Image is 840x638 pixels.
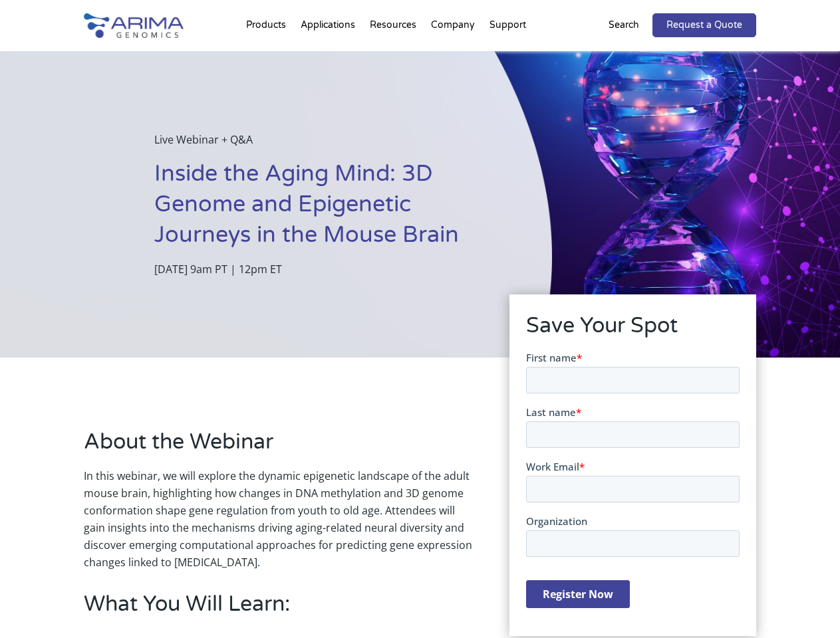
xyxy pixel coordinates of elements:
[526,351,740,619] iframe: Form 1
[154,159,485,261] h1: Inside the Aging Mind: 3D Genome and Epigenetic Journeys in the Mouse Brain
[154,261,485,278] p: [DATE] 9am PT | 12pm ET
[154,131,485,159] p: Live Webinar + Q&A
[609,17,639,34] p: Search
[526,311,740,351] h2: Save Your Spot
[652,13,756,37] a: Request a Quote
[84,427,472,467] h2: About the Webinar
[84,589,472,629] h2: What You Will Learn:
[84,13,184,38] img: Arima-Genomics-logo
[84,467,472,571] p: In this webinar, we will explore the dynamic epigenetic landscape of the adult mouse brain, highl...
